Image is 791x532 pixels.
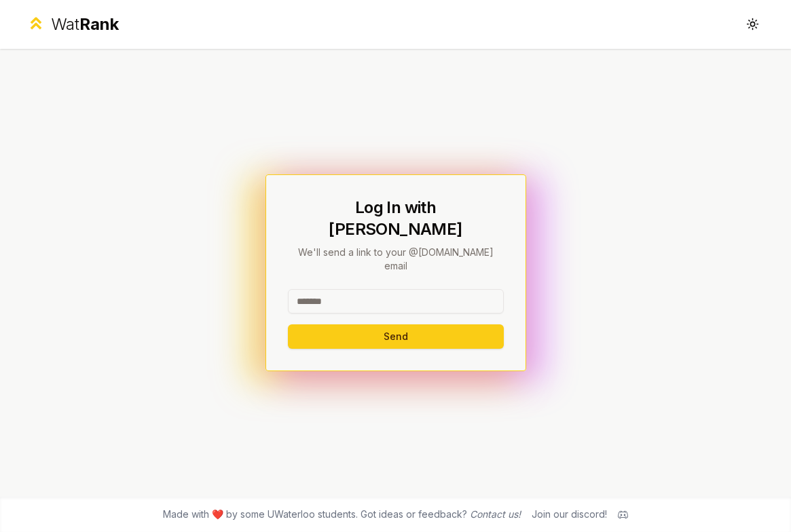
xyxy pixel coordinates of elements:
h1: Log In with [PERSON_NAME] [288,197,504,240]
div: Join our discord! [532,508,607,521]
span: Made with ❤️ by some UWaterloo students. Got ideas or feedback? [163,508,521,521]
p: We'll send a link to your @[DOMAIN_NAME] email [288,246,504,273]
div: Wat [51,14,119,35]
a: Contact us! [470,508,521,520]
button: Send [288,324,504,349]
a: WatRank [26,14,119,35]
span: Rank [79,14,119,34]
